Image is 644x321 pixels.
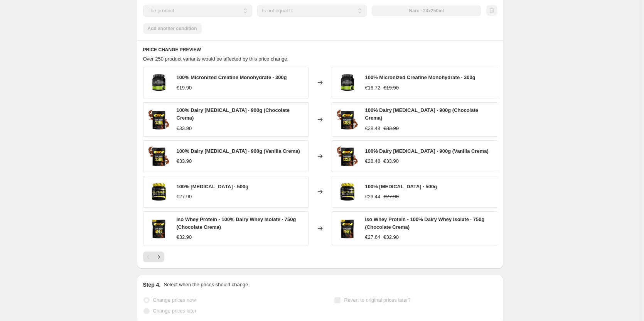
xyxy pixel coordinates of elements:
[365,84,381,92] div: €16.72
[365,107,479,121] span: 100% Dairy [MEDICAL_DATA] · 900g (Chocolate Crema)
[147,108,170,131] img: DairyCasein900g-Chocolate_CremamitSplash_80x.webp
[365,148,489,154] span: 100% Dairy [MEDICAL_DATA] · 900g (Vanilla Crema)
[365,216,485,230] span: Iso Whey Protein - 100% Dairy Whey Isolate · 750g (Chocolate Crema)
[365,193,381,201] div: €23.44
[143,281,161,289] h2: Step 4.
[177,148,300,154] span: 100% Dairy [MEDICAL_DATA] · 900g (Vanilla Crema)
[336,71,359,94] img: 100-micronized-creatine-monohydrate-300g-biotech-usa_80x.png
[177,216,296,230] span: Iso Whey Protein - 100% Dairy Whey Isolate · 750g (Chocolate Crema)
[383,125,399,132] strike: €33.90
[177,184,249,189] span: 100% [MEDICAL_DATA] · 500g
[365,233,381,241] div: €27.64
[336,180,359,203] img: 100-l-glutamine-500g-biotech-usa_80x.png
[365,184,437,189] span: 100% [MEDICAL_DATA] · 500g
[147,180,170,203] img: 100-l-glutamine-500g-biotech-usa_80x.png
[177,233,192,241] div: €32.90
[153,308,197,314] span: Change prices later
[383,233,399,241] strike: €32.90
[336,217,359,240] img: iso-whey-protein-chocolate-crema_80x.webp
[344,297,411,303] span: Revert to original prices later?
[383,84,399,92] strike: €19.90
[177,74,287,80] span: 100% Micronized Creatine Monohydrate · 300g
[147,145,170,168] img: DairyCasein900g-Chocolate_CremamitSplash_80x.webp
[143,47,497,53] h6: PRICE CHANGE PREVIEW
[147,217,170,240] img: iso-whey-protein-chocolate-crema_80x.webp
[177,107,290,121] span: 100% Dairy [MEDICAL_DATA] · 900g (Chocolate Crema)
[177,125,192,132] div: €33.90
[365,125,381,132] div: €28.48
[383,157,399,165] strike: €33.90
[177,157,192,165] div: €33.90
[365,157,381,165] div: €28.48
[383,193,399,201] strike: €27.90
[153,252,164,262] button: Next
[336,108,359,131] img: DairyCasein900g-Chocolate_CremamitSplash_80x.webp
[336,145,359,168] img: DairyCasein900g-Chocolate_CremamitSplash_80x.webp
[143,252,164,262] nav: Pagination
[143,56,289,62] span: Over 250 product variants would be affected by this price change:
[177,193,192,201] div: €27.90
[177,84,192,92] div: €19.90
[164,281,248,289] p: Select when the prices should change
[153,297,196,303] span: Change prices now
[365,74,475,80] span: 100% Micronized Creatine Monohydrate · 300g
[147,71,170,94] img: 100-micronized-creatine-monohydrate-300g-biotech-usa_80x.png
